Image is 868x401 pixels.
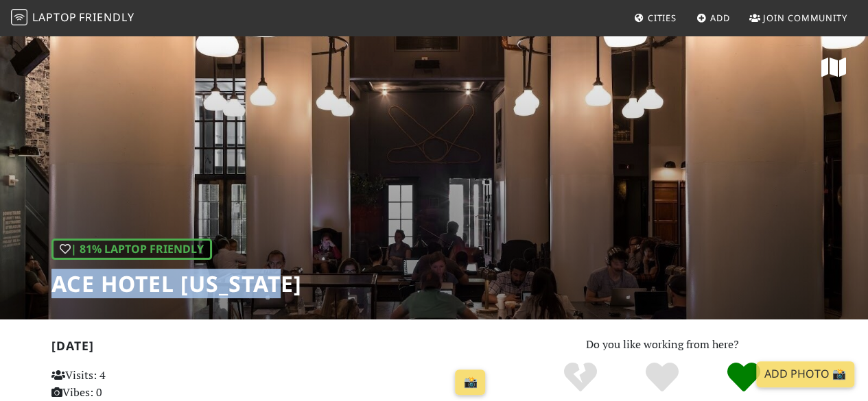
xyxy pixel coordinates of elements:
[11,9,27,25] img: LaptopFriendly
[32,10,77,25] span: Laptop
[508,336,817,354] p: Do you like working from here?
[622,361,703,395] div: Yes
[455,369,485,396] a: 📸
[540,361,622,395] div: No
[691,5,736,30] a: Add
[11,6,134,30] a: LaptopFriendly LaptopFriendly
[51,239,212,260] div: | 81% Laptop Friendly
[710,12,730,24] span: Add
[51,271,302,297] h1: Ace Hotel [US_STATE]
[648,12,677,24] span: Cities
[79,10,134,25] span: Friendly
[51,339,491,359] h2: [DATE]
[763,12,847,24] span: Join Community
[744,5,853,30] a: Join Community
[629,5,682,30] a: Cities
